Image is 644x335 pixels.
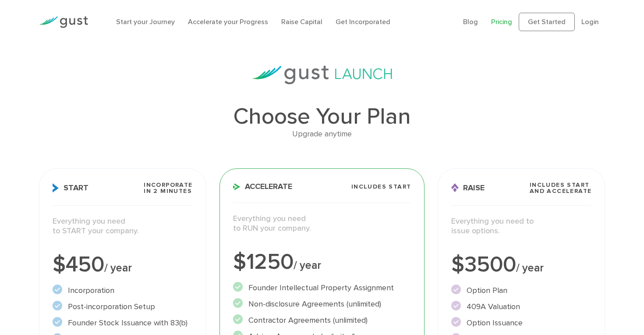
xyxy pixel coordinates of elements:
span: Incorporate in 2 Minutes [144,182,192,194]
p: Everything you need to START your company. [53,217,193,236]
img: gust-launch-logos.svg [252,66,392,84]
a: Login [581,18,599,26]
a: Start your Journey [116,18,175,26]
li: Contractor Agreements (unlimited) [233,314,411,326]
span: Raise [451,183,485,192]
li: Option Issuance [451,317,591,329]
img: Raise Icon [451,183,459,192]
span: Includes START [351,184,411,190]
img: Gust Logo [39,16,88,28]
li: Founder Stock Issuance with 83(b) [53,317,193,329]
a: Blog [463,18,478,26]
div: $1250 [233,251,411,273]
a: Raise Capital [281,18,322,26]
a: Accelerate your Progress [188,18,268,26]
div: $450 [53,254,193,276]
li: Founder Intellectual Property Assignment [233,282,411,294]
li: Option Plan [451,285,591,296]
a: Get Incorporated [336,18,390,26]
a: Pricing [491,18,512,26]
li: 409A Valuation [451,301,591,313]
span: / year [294,259,321,272]
span: Accelerate [233,183,292,191]
li: Post-incorporation Setup [53,301,193,313]
span: / year [104,261,132,274]
div: Upgrade anytime [39,128,605,141]
li: Incorporation [53,285,193,296]
span: / year [516,261,544,274]
span: Start [53,183,88,192]
div: $3500 [451,254,591,276]
p: Everything you need to RUN your company. [233,214,411,234]
p: Everything you need to issue options. [451,217,591,236]
h1: Choose Your Plan [39,105,605,128]
img: Start Icon X2 [53,183,59,192]
a: Get Started [519,13,575,31]
li: Non-disclosure Agreements (unlimited) [233,298,411,310]
img: Accelerate Icon [233,183,241,190]
span: Includes START and ACCELERATE [530,182,592,194]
